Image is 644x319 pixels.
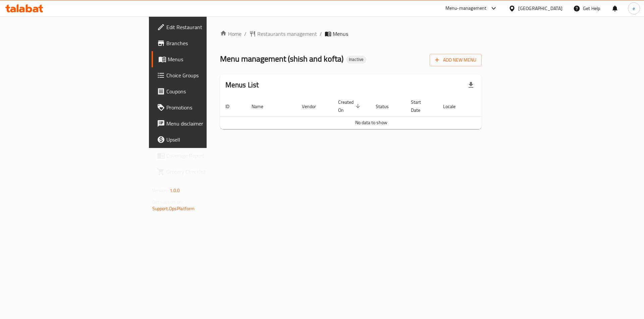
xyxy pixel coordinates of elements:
[152,132,257,148] a: Upsell
[166,103,251,111] span: Promotions
[249,30,317,38] a: Restaurants management
[220,96,523,129] table: enhanced table
[170,186,180,195] span: 1.0.0
[152,67,257,83] a: Choice Groups
[152,197,183,206] span: Get support on:
[152,35,257,51] a: Branches
[166,71,251,79] span: Choice Groups
[152,148,257,164] a: Coverage Report
[257,30,317,38] span: Restaurants management
[152,204,195,213] a: Support.OpsPlatform
[152,19,257,35] a: Edit Restaurant
[220,30,482,38] nav: breadcrumb
[463,77,479,93] div: Export file
[225,80,259,90] h2: Menus List
[302,102,325,110] span: Vendor
[166,136,251,144] span: Upsell
[445,4,487,12] div: Menu-management
[435,56,476,64] span: Add New Menu
[346,56,366,64] div: Inactive
[346,57,366,62] span: Inactive
[152,83,257,99] a: Coupons
[166,152,251,160] span: Coverage Report
[166,168,251,176] span: Grocery Checklist
[333,30,348,38] span: Menus
[443,102,464,110] span: Locale
[430,54,482,66] button: Add New Menu
[225,102,238,110] span: ID
[152,115,257,132] a: Menu disclaimer
[355,118,387,127] span: No data to show
[320,30,322,38] li: /
[168,55,251,63] span: Menus
[152,164,257,180] a: Grocery Checklist
[252,102,272,110] span: Name
[518,5,562,12] div: [GEOGRAPHIC_DATA]
[152,99,257,115] a: Promotions
[411,98,430,114] span: Start Date
[472,96,523,116] th: Actions
[166,23,251,31] span: Edit Restaurant
[376,102,397,110] span: Status
[152,186,169,195] span: Version:
[152,51,257,67] a: Menus
[338,98,362,114] span: Created On
[220,51,343,66] span: Menu management ( shish and kofta )
[166,39,251,47] span: Branches
[633,5,635,12] span: e
[166,87,251,95] span: Coupons
[166,119,251,128] span: Menu disclaimer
